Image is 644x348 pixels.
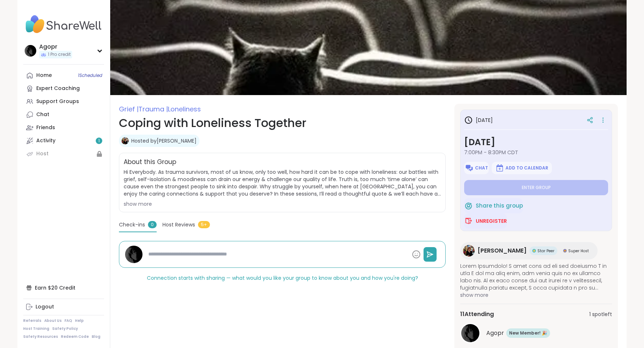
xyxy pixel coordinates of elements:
[23,12,104,37] img: ShareWell Nav Logo
[464,201,473,210] img: ShareWell Logomark
[131,137,197,144] a: Hosted by[PERSON_NAME]
[537,248,554,254] span: Star Peer
[119,114,446,132] h1: Coping with Loneliness Together
[505,165,548,171] span: Add to Calendar
[476,202,523,210] span: Share this group
[475,165,488,171] span: Chat
[563,249,567,253] img: Super Host
[464,180,608,195] button: Enter group
[23,281,104,294] div: Earn $20 Credit
[162,221,195,229] span: Host Reviews
[147,274,418,282] span: Connection starts with sharing — what would you like your group to know about you and how you're ...
[460,310,494,319] span: 11 Attending
[486,329,504,337] span: Agopr
[522,185,551,191] span: Enter group
[23,121,104,134] a: Friends
[532,249,536,253] img: Star Peer
[168,105,201,114] span: Loneliness
[23,326,49,331] a: Host Training
[460,323,612,343] a: AgoprAgoprNew Member! 🎉
[119,105,139,114] span: Grief |
[36,72,52,79] div: Home
[36,85,80,92] div: Expert Coaching
[492,162,552,174] button: Add to Calendar
[460,291,612,299] span: show more
[465,164,474,172] img: ShareWell Logomark
[23,334,58,339] a: Safety Resources
[23,69,104,82] a: Home1Scheduled
[39,43,72,51] div: Agopr
[23,134,104,147] a: Activity1
[36,98,79,105] div: Support Groups
[92,334,100,339] a: Blog
[464,116,493,124] h3: [DATE]
[495,164,504,172] img: ShareWell Logomark
[464,162,489,174] button: Chat
[124,200,441,208] div: show more
[61,334,89,339] a: Redeem Code
[464,213,507,229] button: Unregister
[476,217,507,225] span: Unregister
[23,300,104,314] a: Logout
[461,324,479,342] img: Agopr
[23,108,104,121] a: Chat
[78,73,102,78] span: 1 Scheduled
[65,318,72,323] a: FAQ
[460,242,598,259] a: Judy[PERSON_NAME]Star PeerStar PeerSuper HostSuper Host
[125,246,143,263] img: Agopr
[463,245,475,257] img: Judy
[75,318,84,323] a: Help
[36,124,55,131] div: Friends
[44,318,62,323] a: About Us
[23,147,104,160] a: Host
[52,326,78,331] a: Safety Policy
[464,198,523,213] button: Share this group
[36,150,49,157] div: Host
[460,262,612,291] span: Lorem Ipsumdolo! S amet cons ad eli sed doeiusmo T in utla E dol ma aliq enim, adm venia quis no ...
[198,221,210,228] span: 5+
[124,157,176,167] h2: About this Group
[478,246,527,255] span: [PERSON_NAME]
[25,45,36,57] img: Agopr
[48,52,71,58] span: 1 Pro credit
[98,138,100,144] span: 1
[121,137,129,144] img: Judy
[464,136,608,149] h3: [DATE]
[139,105,168,114] span: Trauma |
[124,168,441,197] span: Hi Everybody. As trauma survivors, most of us know, only too well, how hard it can be to cope wit...
[119,221,145,229] span: Check-ins
[589,311,612,318] span: 1 spot left
[23,95,104,108] a: Support Groups
[23,318,41,323] a: Referrals
[509,330,547,336] span: New Member! 🎉
[464,217,473,225] img: ShareWell Logomark
[36,303,54,311] div: Logout
[36,137,55,144] div: Activity
[464,149,608,156] span: 7:00PM - 8:30PM CDT
[23,82,104,95] a: Expert Coaching
[148,221,157,228] span: 0
[568,248,589,254] span: Super Host
[36,111,49,118] div: Chat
